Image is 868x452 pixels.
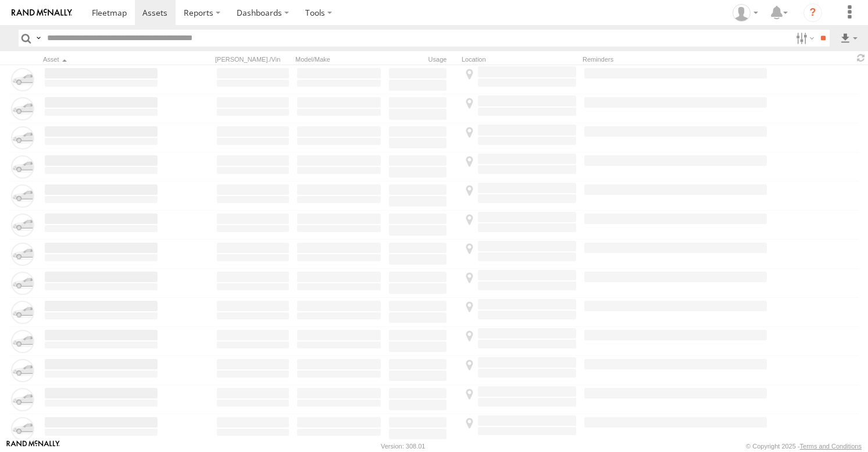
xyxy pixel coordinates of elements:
a: Terms and Conditions [800,443,862,450]
label: Search Filter Options [791,30,816,47]
label: Export results as... [839,30,859,47]
div: Version: 308.01 [381,443,425,450]
div: [PERSON_NAME]./Vin [215,55,291,63]
div: Location [462,55,578,63]
div: Model/Make [295,55,383,63]
div: Reminders [583,55,723,63]
span: Refresh [854,52,868,63]
img: rand-logo.svg [12,9,72,17]
div: Click to Sort [43,55,159,63]
i: ? [803,3,822,22]
div: Zeyd Karahasanoglu [728,4,762,22]
div: Usage [387,55,457,63]
a: Visit our Website [6,440,60,452]
label: Search Query [34,30,43,47]
div: © Copyright 2025 - [746,443,862,450]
